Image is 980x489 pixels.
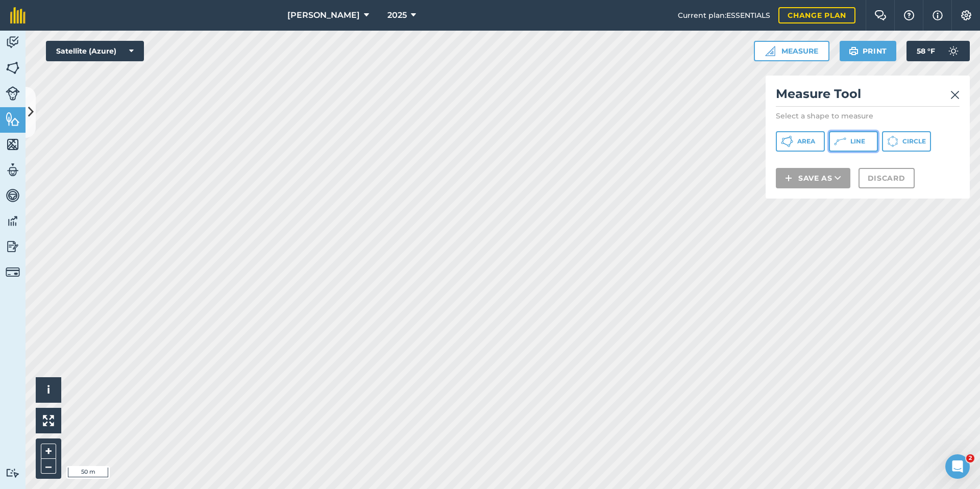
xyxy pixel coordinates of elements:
img: svg+xml;base64,PHN2ZyB4bWxucz0iaHR0cDovL3d3dy53My5vcmcvMjAwMC9zdmciIHdpZHRoPSI1NiIgaGVpZ2h0PSI2MC... [6,137,20,152]
img: svg+xml;base64,PD94bWwgdmVyc2lvbj0iMS4wIiBlbmNvZGluZz0idXRmLTgiPz4KPCEtLSBHZW5lcmF0b3I6IEFkb2JlIE... [6,265,20,279]
img: A question mark icon [903,10,915,20]
img: A cog icon [960,10,972,20]
img: svg+xml;base64,PD94bWwgdmVyc2lvbj0iMS4wIiBlbmNvZGluZz0idXRmLTgiPz4KPCEtLSBHZW5lcmF0b3I6IEFkb2JlIE... [6,162,20,178]
img: Two speech bubbles overlapping with the left bubble in the forefront [874,10,887,20]
span: 2 [966,454,974,462]
span: Circle [902,137,926,145]
span: [PERSON_NAME] [287,9,360,21]
img: svg+xml;base64,PD94bWwgdmVyc2lvbj0iMS4wIiBlbmNvZGluZz0idXRmLTgiPz4KPCEtLSBHZW5lcmF0b3I6IEFkb2JlIE... [6,86,20,101]
button: Save as [776,168,850,188]
h2: Measure Tool [776,86,960,107]
button: – [41,459,56,474]
img: svg+xml;base64,PD94bWwgdmVyc2lvbj0iMS4wIiBlbmNvZGluZz0idXRmLTgiPz4KPCEtLSBHZW5lcmF0b3I6IEFkb2JlIE... [6,188,20,203]
img: svg+xml;base64,PD94bWwgdmVyc2lvbj0iMS4wIiBlbmNvZGluZz0idXRmLTgiPz4KPCEtLSBHZW5lcmF0b3I6IEFkb2JlIE... [6,468,20,478]
img: svg+xml;base64,PHN2ZyB4bWxucz0iaHR0cDovL3d3dy53My5vcmcvMjAwMC9zdmciIHdpZHRoPSIxOSIgaGVpZ2h0PSIyNC... [849,45,859,57]
button: Line [829,131,878,152]
img: svg+xml;base64,PHN2ZyB4bWxucz0iaHR0cDovL3d3dy53My5vcmcvMjAwMC9zdmciIHdpZHRoPSIxNCIgaGVpZ2h0PSIyNC... [785,172,792,184]
button: Satellite (Azure) [46,41,144,61]
img: svg+xml;base64,PHN2ZyB4bWxucz0iaHR0cDovL3d3dy53My5vcmcvMjAwMC9zdmciIHdpZHRoPSI1NiIgaGVpZ2h0PSI2MC... [6,60,20,76]
img: fieldmargin Logo [10,7,26,23]
iframe: Intercom live chat [945,454,970,479]
span: 58 ° F [917,41,935,61]
img: Four arrows, one pointing top left, one top right, one bottom right and the last bottom left [43,415,54,426]
button: Measure [754,41,829,61]
span: 2025 [387,9,407,21]
button: Print [840,41,897,61]
button: + [41,444,56,459]
span: Area [797,137,815,145]
button: Discard [859,168,915,188]
img: svg+xml;base64,PD94bWwgdmVyc2lvbj0iMS4wIiBlbmNvZGluZz0idXRmLTgiPz4KPCEtLSBHZW5lcmF0b3I6IEFkb2JlIE... [6,35,20,50]
button: i [36,377,61,403]
img: svg+xml;base64,PD94bWwgdmVyc2lvbj0iMS4wIiBlbmNvZGluZz0idXRmLTgiPz4KPCEtLSBHZW5lcmF0b3I6IEFkb2JlIE... [6,213,20,229]
span: i [47,383,50,396]
button: Area [776,131,825,152]
img: svg+xml;base64,PD94bWwgdmVyc2lvbj0iMS4wIiBlbmNvZGluZz0idXRmLTgiPz4KPCEtLSBHZW5lcmF0b3I6IEFkb2JlIE... [6,239,20,254]
img: svg+xml;base64,PHN2ZyB4bWxucz0iaHR0cDovL3d3dy53My5vcmcvMjAwMC9zdmciIHdpZHRoPSIxNyIgaGVpZ2h0PSIxNy... [933,9,943,21]
p: Select a shape to measure [776,111,960,121]
span: Current plan : ESSENTIALS [678,10,770,21]
img: svg+xml;base64,PHN2ZyB4bWxucz0iaHR0cDovL3d3dy53My5vcmcvMjAwMC9zdmciIHdpZHRoPSIyMiIgaGVpZ2h0PSIzMC... [950,89,960,101]
button: Circle [882,131,931,152]
button: 58 °F [906,41,970,61]
img: svg+xml;base64,PD94bWwgdmVyc2lvbj0iMS4wIiBlbmNvZGluZz0idXRmLTgiPz4KPCEtLSBHZW5lcmF0b3I6IEFkb2JlIE... [943,41,964,61]
img: Ruler icon [765,46,775,56]
a: Change plan [778,7,855,23]
img: svg+xml;base64,PHN2ZyB4bWxucz0iaHR0cDovL3d3dy53My5vcmcvMjAwMC9zdmciIHdpZHRoPSI1NiIgaGVpZ2h0PSI2MC... [6,111,20,127]
span: Line [850,137,865,145]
